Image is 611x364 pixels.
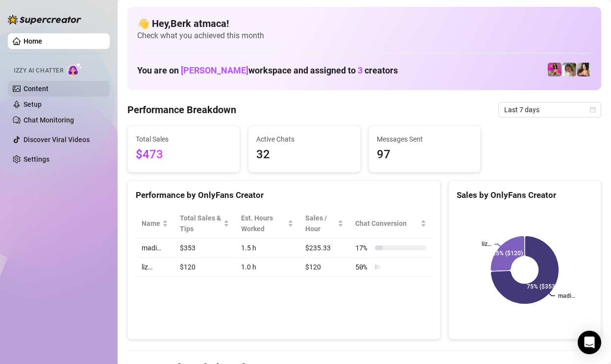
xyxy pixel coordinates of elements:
td: $120 [174,258,235,277]
td: $353 [174,239,235,258]
a: Discover Viral Videos [24,136,90,144]
span: calendar [590,107,596,113]
span: Izzy AI Chatter [14,66,63,75]
span: Chat Conversion [355,218,418,229]
td: 1.0 h [235,258,299,277]
div: Sales by OnlyFans Creator [457,189,593,202]
td: $235.33 [299,239,349,258]
a: Setup [24,100,42,108]
text: madi… [558,292,575,299]
a: Home [24,37,42,45]
div: Open Intercom Messenger [578,331,601,354]
div: Performance by OnlyFans Creator [136,189,432,202]
span: 97 [377,146,473,164]
span: 3 [358,65,363,75]
a: Chat Monitoring [24,116,74,124]
span: Last 7 days [504,102,595,117]
span: Total Sales [136,134,232,145]
img: madi [562,63,576,76]
span: 32 [256,146,352,164]
span: [PERSON_NAME] [181,65,248,75]
span: Active Chats [256,134,352,145]
th: Total Sales & Tips [174,209,235,239]
img: Nina [577,63,591,76]
th: Name [136,209,174,239]
img: logo-BBDzfeDw.svg [8,15,81,24]
td: 1.5 h [235,239,299,258]
span: Total Sales & Tips [180,213,221,234]
a: Settings [24,155,49,163]
span: $473 [136,146,232,164]
span: Sales / Hour [305,213,336,234]
a: Content [24,85,49,93]
h4: Performance Breakdown [127,103,236,117]
td: liz… [136,258,174,277]
span: Name [142,218,160,229]
h4: 👋 Hey, Berk atmaca ! [137,17,591,30]
div: Est. Hours Worked [241,213,286,234]
span: 50 % [355,262,371,272]
img: AI Chatter [67,62,82,76]
h1: You are on workspace and assigned to creators [137,65,398,76]
th: Chat Conversion [349,209,432,239]
td: madi… [136,239,174,258]
span: 17 % [355,243,371,253]
span: Check what you achieved this month [137,30,591,41]
td: $120 [299,258,349,277]
th: Sales / Hour [299,209,349,239]
span: Messages Sent [377,134,473,145]
text: liz… [482,241,491,248]
img: liz [548,63,562,76]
